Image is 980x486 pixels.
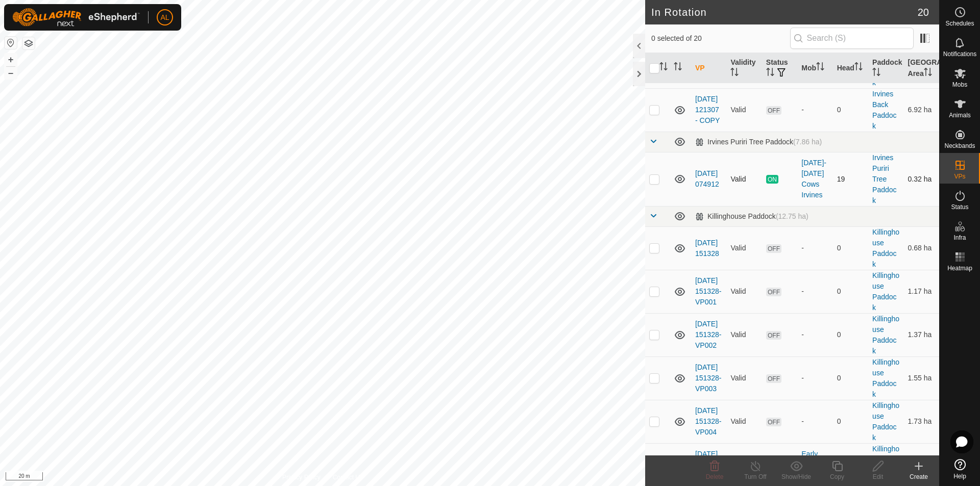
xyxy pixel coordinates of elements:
span: Infra [953,235,966,241]
button: Map Layers [22,37,35,49]
div: - [801,105,828,115]
span: (12.75 ha) [776,212,808,220]
a: Killinghouse Paddock [872,315,899,355]
th: Status [762,53,797,84]
a: Contact Us [333,473,363,482]
a: Irvines Back Paddock [872,46,896,87]
td: Valid [726,313,762,356]
span: ON [766,175,778,184]
a: [DATE] 151328-VP004 [695,406,721,436]
td: Valid [726,270,762,313]
span: 20 [918,5,929,20]
a: [DATE] 151328-VP003 [695,363,721,393]
p-sorticon: Activate to sort [854,64,863,72]
td: 1.17 ha [904,270,939,313]
div: - [801,416,828,427]
button: Reset Map [5,37,17,49]
td: Valid [726,226,762,270]
div: [DATE]-[DATE] Cows Irvines [801,158,828,200]
button: + [5,54,17,66]
span: OFF [766,418,781,426]
a: [DATE] 151328-VP005 [695,450,721,479]
td: Valid [726,356,762,400]
span: OFF [766,106,781,115]
span: Heatmap [947,265,972,271]
span: Status [951,204,968,210]
div: Copy [817,472,857,481]
p-sorticon: Activate to sort [766,69,774,78]
span: Help [953,473,966,479]
th: Mob [797,53,832,84]
div: - [801,243,828,253]
td: 1.73 ha [904,400,939,443]
a: Irvines Back Paddock [872,90,896,130]
span: 0 selected of 20 [651,33,790,44]
a: [DATE] 151328-VP002 [695,320,721,349]
a: Killinghouse Paddock [872,445,899,485]
p-sorticon: Activate to sort [872,69,880,78]
div: - [801,286,828,297]
a: Killinghouse Paddock [872,358,899,398]
td: 19 [833,152,868,206]
div: Irvines Puriri Tree Paddock [695,138,822,146]
div: Killinghouse Paddock [695,212,808,221]
td: 6.92 ha [904,88,939,132]
div: - [801,329,828,340]
td: 1.55 ha [904,356,939,400]
p-sorticon: Activate to sort [674,64,682,72]
span: OFF [766,374,781,383]
td: 1.37 ha [904,313,939,356]
div: Edit [857,472,898,481]
span: OFF [766,288,781,296]
span: OFF [766,244,781,253]
a: Killinghouse Paddock [872,228,899,268]
a: [DATE] 074912 [695,169,719,188]
button: – [5,67,17,79]
a: [DATE] 151328 [695,239,719,258]
span: Mobs [952,82,967,88]
a: Privacy Policy [282,473,321,482]
td: 0.32 ha [904,152,939,206]
div: Early Calved Mob [801,449,828,481]
a: Killinghouse Paddock [872,271,899,312]
a: Irvines Puriri Tree Paddock [872,154,896,204]
td: Valid [726,88,762,132]
span: OFF [766,331,781,340]
a: Help [940,455,980,483]
img: Gallagher Logo [12,8,140,27]
td: 0.68 ha [904,226,939,270]
td: 0 [833,88,868,132]
td: 0 [833,313,868,356]
p-sorticon: Activate to sort [730,69,739,78]
span: Animals [949,112,971,118]
span: Delete [706,473,724,480]
span: Neckbands [944,143,975,149]
th: VP [691,53,726,84]
p-sorticon: Activate to sort [659,64,668,72]
td: 0 [833,270,868,313]
input: Search (S) [790,28,914,49]
span: AL [160,12,169,23]
span: Notifications [943,51,976,57]
th: Validity [726,53,762,84]
div: Show/Hide [776,472,817,481]
td: Valid [726,400,762,443]
p-sorticon: Activate to sort [816,64,824,72]
td: 0 [833,226,868,270]
th: Paddock [868,53,903,84]
td: 0 [833,400,868,443]
div: - [801,373,828,383]
p-sorticon: Activate to sort [924,69,932,78]
td: 0 [833,356,868,400]
th: [GEOGRAPHIC_DATA] Area [904,53,939,84]
a: [DATE] 121307 - COPY [695,95,720,124]
h2: In Rotation [651,6,918,18]
div: Create [898,472,939,481]
div: Turn Off [735,472,776,481]
a: [DATE] 151328-VP001 [695,276,721,306]
span: Schedules [945,20,974,27]
span: (7.86 ha) [793,138,822,146]
th: Head [833,53,868,84]
a: Killinghouse Paddock [872,401,899,442]
td: Valid [726,152,762,206]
